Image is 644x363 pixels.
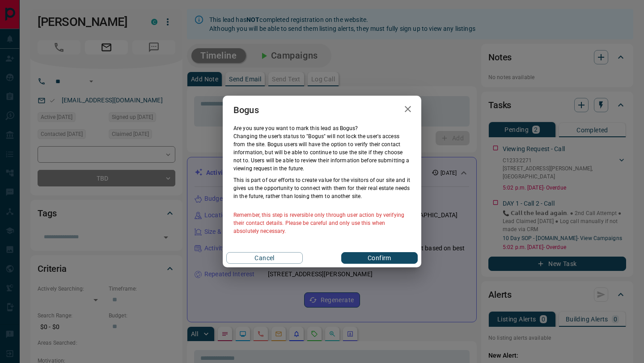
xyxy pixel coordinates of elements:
p: This is part of our efforts to create value for the visitors of our site and it gives us the oppo... [233,176,411,200]
p: Are you sure you want to mark this lead as Bogus ? [233,124,411,132]
p: Remember, this step is reversible only through user action by verifying their contact details. Pl... [233,211,411,235]
p: Changing the user’s status to "Bogus" will not lock the user's access from the site. Bogus users ... [233,132,411,173]
h2: Bogus [223,96,270,124]
button: Cancel [226,252,303,264]
button: Confirm [341,252,418,264]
